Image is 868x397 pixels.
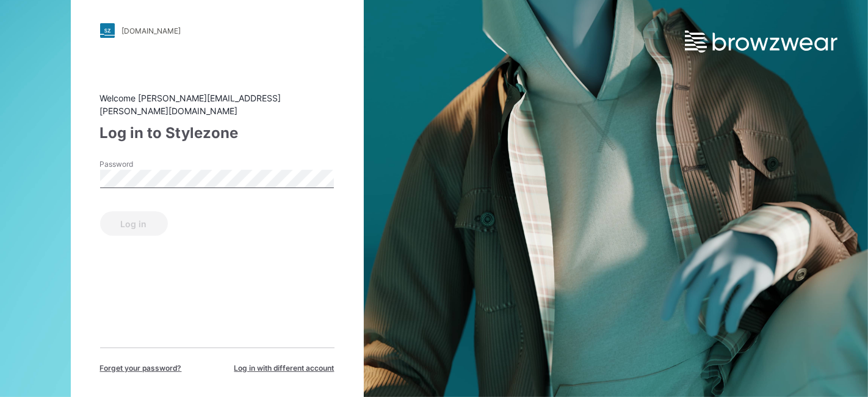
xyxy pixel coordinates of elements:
label: Password [100,159,186,170]
img: stylezone-logo.562084cfcfab977791bfbf7441f1a819.svg [100,23,115,38]
div: [DOMAIN_NAME] [122,26,181,35]
a: [DOMAIN_NAME] [100,23,335,38]
div: Welcome [PERSON_NAME][EMAIL_ADDRESS][PERSON_NAME][DOMAIN_NAME] [100,92,335,117]
img: browzwear-logo.e42bd6dac1945053ebaf764b6aa21510.svg [685,31,837,53]
div: Log in to Stylezone [100,122,335,144]
span: Log in with different account [234,363,335,374]
span: Forget your password? [100,363,182,374]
